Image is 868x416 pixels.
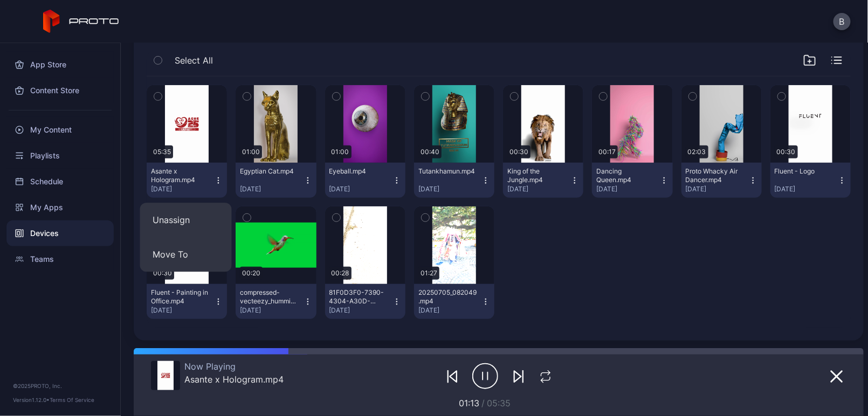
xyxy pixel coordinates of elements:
div: 20250705_082049.mp4 [418,288,478,306]
button: 81F0D3F0-7390-4304-A30D-173F7F78CE19.mov[DATE] [325,284,405,319]
button: Proto Whacky Air Dancer.mp4[DATE] [681,163,762,198]
div: Dancing Queen.mp4 [596,167,656,184]
a: Terms Of Service [50,397,94,403]
div: [DATE] [775,185,838,193]
div: King of the Jungle.mp4 [507,167,567,184]
button: King of the Jungle.mp4[DATE] [503,163,583,198]
div: [DATE] [151,306,214,315]
div: Now Playing [184,361,284,372]
button: Tutankhamun.mp4[DATE] [414,163,494,198]
div: [DATE] [329,306,392,315]
button: Unassign [140,203,232,238]
button: Dancing Queen.mp4[DATE] [592,163,672,198]
a: Devices [6,220,114,246]
div: Fluent - Logo [775,167,834,176]
button: Egyptian Cat.mp4[DATE] [236,163,316,198]
span: Select All [175,54,213,67]
button: Asante x Hologram.mp4[DATE] [147,163,227,198]
a: Content Store [6,78,114,103]
a: My Apps [6,195,114,220]
div: [DATE] [596,185,659,193]
div: 81F0D3F0-7390-4304-A30D-173F7F78CE19.mov [329,288,389,306]
button: compressed-vecteezy_hummingbirds-are-flying-on-green-screen-element-stock_45344189_compressed.mp4... [236,284,316,319]
button: Fluent - Logo[DATE] [770,163,851,198]
div: Asante x Hologram.mp4 [151,167,210,184]
a: Teams [6,246,114,272]
div: Tutankhamun.mp4 [418,167,478,176]
div: [DATE] [418,306,481,315]
div: [DATE] [240,185,303,193]
div: [DATE] [329,185,392,193]
div: © 2025 PROTO, Inc. [13,382,107,390]
div: [DATE] [240,306,303,315]
div: Proto Whacky Air Dancer.mp4 [686,167,745,184]
button: Move To [140,238,232,272]
div: [DATE] [418,185,481,193]
div: Fluent - Painting in Office.mp4 [151,288,210,306]
span: 05:35 [487,398,511,408]
div: Egyptian Cat.mp4 [240,167,299,176]
button: 20250705_082049.mp4[DATE] [414,284,494,319]
div: [DATE] [151,185,214,193]
div: compressed-vecteezy_hummingbirds-are-flying-on-green-screen-element-stock_45344189_compressed.mp4 [240,288,299,306]
span: / [481,398,485,408]
a: Playlists [6,143,114,169]
button: B [833,13,851,30]
button: Fluent - Painting in Office.mp4[DATE] [147,284,227,319]
a: Schedule [6,169,114,195]
span: Version 1.12.0 • [13,397,50,403]
a: My Content [6,117,114,143]
div: Eyeball.mp4 [329,167,389,176]
div: [DATE] [686,185,749,193]
a: App Store [6,52,114,78]
div: Asante x Hologram.mp4 [184,374,284,385]
span: 01:13 [459,398,479,408]
div: [DATE] [507,185,570,193]
button: Eyeball.mp4[DATE] [325,163,405,198]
